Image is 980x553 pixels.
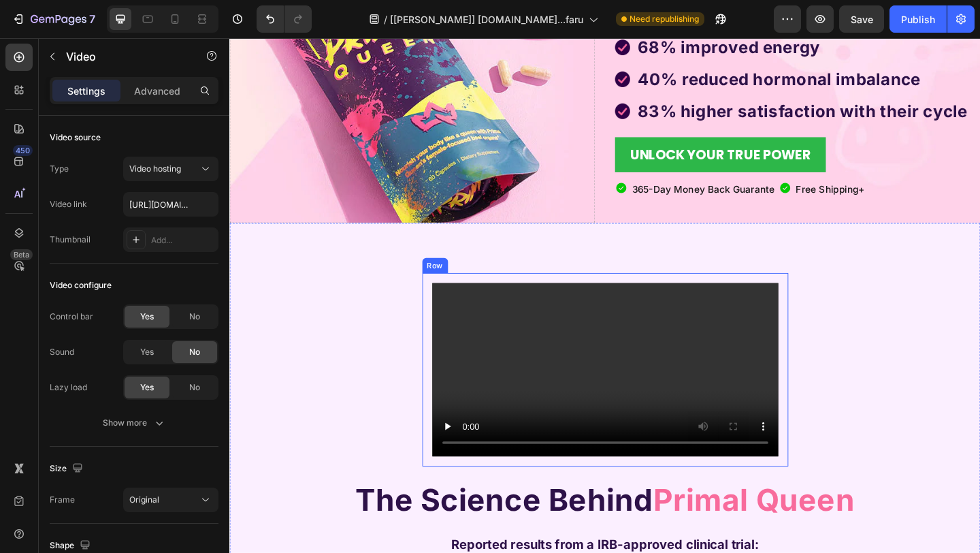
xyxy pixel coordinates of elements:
span: / [384,12,387,27]
div: Control bar [50,311,93,323]
div: Undo/Redo [257,5,312,33]
span: Original [129,494,159,505]
img: gempages_511364164535452839-a3f2a16a-6e53-476b-a521-63a8f1ea3f82.png [419,36,436,52]
span: Yes [140,381,154,394]
span: Save [851,14,873,25]
div: Video source [50,131,101,144]
iframe: Design area [229,38,980,553]
span: [[PERSON_NAME]] [DOMAIN_NAME]...faru [390,12,583,27]
p: Settings [67,84,105,98]
span: Yes [140,346,154,358]
div: Frame [50,494,75,506]
div: Beta [10,249,33,260]
p: Video [66,48,182,65]
div: Sound [50,346,74,358]
div: Row [212,241,235,253]
p: 7 [89,11,95,27]
button: 7 [5,5,101,33]
p: 365-Day Money Back Guarante [438,157,593,173]
button: <p>UNLOCK YOUR TRUE POWER</p> [419,108,649,146]
span: Need republishing [630,13,699,25]
p: 83% higher satisfaction with their cycle [444,66,804,93]
button: Publish [889,5,947,33]
div: Publish [901,12,935,27]
div: Thumbnail [50,234,91,246]
button: Original [123,488,218,512]
button: Save [839,5,884,33]
h2: The Science Behind [10,477,806,528]
span: Primal Queen [461,482,680,522]
p: Free Shipping+ [616,157,691,173]
div: Size [50,460,86,478]
span: No [189,311,200,323]
button: Show more [50,411,218,435]
div: Video configure [50,279,112,291]
p: 40% reduced hormonal imbalance [444,31,804,58]
span: No [189,346,200,358]
video: Video [220,266,597,455]
div: Video link [50,198,87,210]
p: UNLOCK YOUR TRUE POWER [436,116,632,138]
div: Type [50,163,69,175]
img: gempages_511364164535452839-a3f2a16a-6e53-476b-a521-63a8f1ea3f82.png [419,71,436,87]
div: Lazy load [50,381,87,394]
button: Video hosting [123,157,218,181]
span: Yes [140,311,154,323]
div: Add... [151,234,215,247]
input: Insert video url here [123,192,218,217]
p: Advanced [134,84,180,98]
span: Video hosting [129,163,181,174]
span: No [189,381,200,394]
div: 450 [13,145,33,156]
div: Show more [103,416,166,430]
